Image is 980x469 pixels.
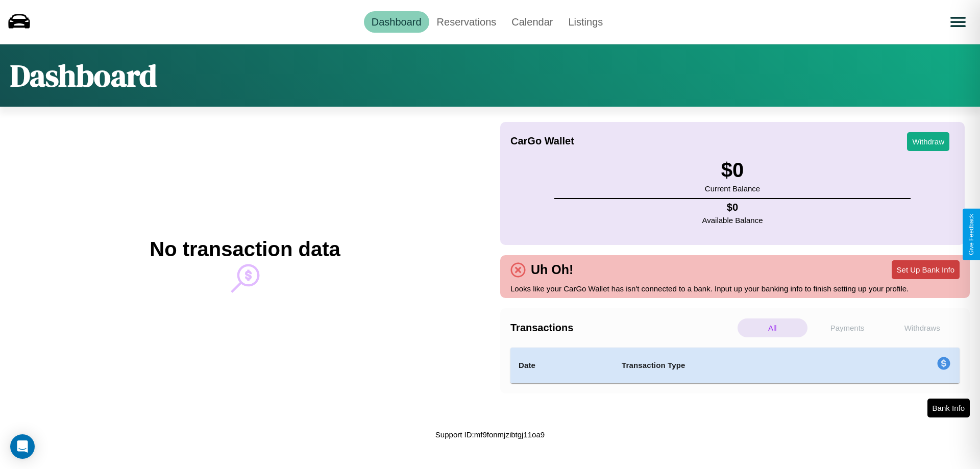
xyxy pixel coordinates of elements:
a: Calendar [504,11,560,33]
a: Reservations [429,11,504,33]
h3: $ 0 [705,159,760,182]
button: Set Up Bank Info [892,260,960,279]
p: Current Balance [705,182,760,195]
p: All [738,318,807,337]
h4: CarGo Wallet [510,135,574,147]
button: Bank Info [927,399,970,417]
h4: Transactions [510,322,735,334]
h1: Dashboard [10,55,157,96]
button: Open menu [944,8,972,36]
p: Payments [813,318,883,337]
h2: No transaction data [150,238,340,261]
p: Looks like your CarGo Wallet has isn't connected to a bank. Input up your banking info to finish ... [510,282,960,295]
h4: Date [519,359,605,372]
button: Withdraw [907,132,949,151]
table: simple table [510,348,960,383]
p: Support ID: mf9fonmjzibtgj11oa9 [435,428,545,441]
a: Dashboard [364,11,429,33]
p: Available Balance [702,213,763,227]
h4: Uh Oh! [526,262,578,277]
h4: Transaction Type [622,359,853,372]
div: Open Intercom Messenger [10,434,35,459]
h4: $ 0 [702,202,763,213]
div: Give Feedback [968,214,975,255]
p: Withdraws [887,318,957,337]
a: Listings [560,11,610,33]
